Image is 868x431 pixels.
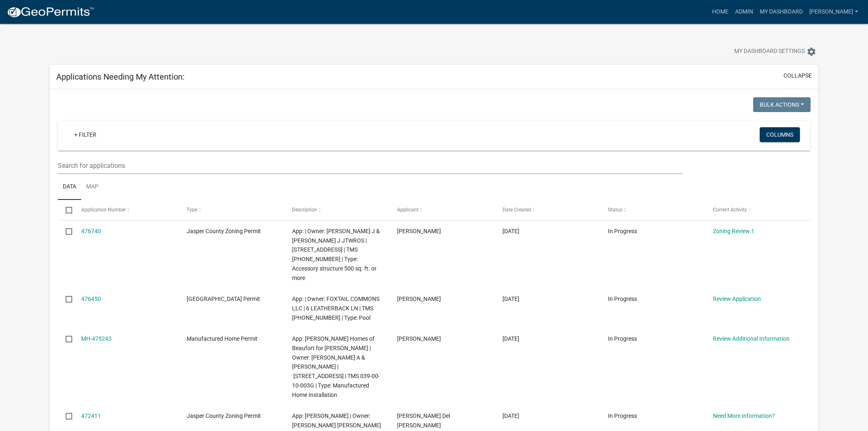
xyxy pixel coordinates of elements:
span: My Dashboard Settings [734,47,805,57]
datatable-header-cell: Applicant [389,200,495,220]
datatable-header-cell: Application Number [73,200,179,220]
a: MH-475243 [81,335,112,342]
button: My Dashboard Settingssettings [728,44,823,60]
a: 472411 [81,413,101,419]
span: Manufactured Home Permit [187,335,258,342]
h5: Applications Needing My Attention: [56,72,185,82]
span: 09/02/2025 [503,413,519,419]
span: App: | Owner: FOXTAIL COMMONS LLC | 6 LEATHERBACK LN | TMS 081-00-03-030 | Type: Pool [292,296,379,321]
span: In Progress [608,335,637,342]
a: 476740 [81,228,101,234]
a: Home [709,4,732,20]
datatable-header-cell: Date Created [495,200,600,220]
a: Review Additional Information [713,335,790,342]
datatable-header-cell: Select [58,200,73,220]
span: Status [608,207,622,213]
a: Review Application [713,296,761,302]
span: Jasper County Building Permit [187,296,260,302]
a: [PERSON_NAME] [806,4,861,20]
span: 09/08/2025 [503,335,519,342]
a: Admin [732,4,756,20]
button: collapse [783,71,812,80]
a: Map [81,174,103,200]
span: App: Clayton Homes of Beaufort for Cynthia Walker | Owner: BROWNLEE RICHARD A & LINDA | 5432 OKAT... [292,335,380,398]
span: Jasper County Zoning Permit [187,228,261,234]
span: In Progress [608,413,637,419]
input: Search for applications [58,157,683,174]
span: Application Number [81,207,126,213]
span: Blane Raley [397,228,441,234]
span: Pedro Perez Del Monte [397,413,450,429]
button: Columns [760,127,800,142]
datatable-header-cell: Current Activity [705,200,811,220]
span: Chelsea Aschbrenner [397,335,441,342]
span: Description [292,207,317,213]
span: 09/10/2025 [503,296,519,302]
datatable-header-cell: Type [179,200,284,220]
a: Zoning Review 1 [713,228,754,234]
span: Type [187,207,197,213]
button: Bulk Actions [753,97,811,112]
span: In Progress [608,228,637,234]
a: Need More Information? [713,413,775,419]
span: 09/10/2025 [503,228,519,234]
a: + Filter [68,127,103,142]
span: Current Activity [713,207,747,213]
datatable-header-cell: Status [600,200,705,220]
a: Data [58,174,81,200]
span: App: | Owner: RALEY BLANE J & MALLORY J JTWROS | 601 SWIFT HORSE LN | TMS 024-00-03-078 | Type: A... [292,228,380,281]
datatable-header-cell: Description [284,200,389,220]
span: Applicant [397,207,418,213]
span: Date Created [503,207,531,213]
i: settings [806,47,816,57]
a: 476450 [81,296,101,302]
span: In Progress [608,296,637,302]
a: My Dashboard [756,4,806,20]
span: Kimberley Bonarrigo [397,296,441,302]
span: Jasper County Zoning Permit [187,413,261,419]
